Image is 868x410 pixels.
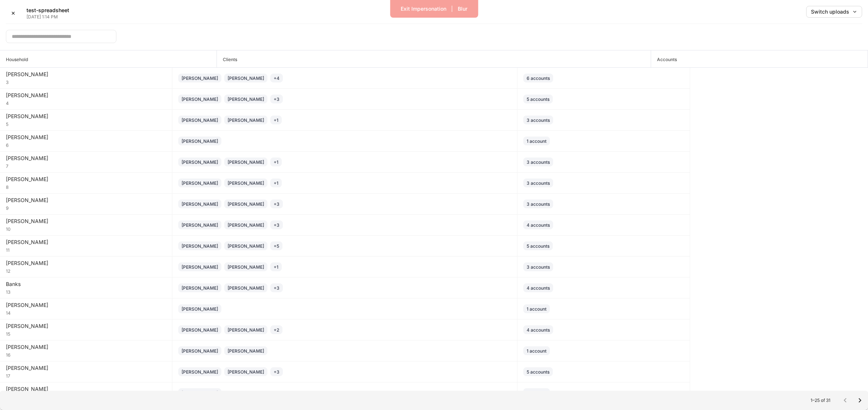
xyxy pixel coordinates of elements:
div: 3 [6,78,166,85]
div: [PERSON_NAME] [182,305,218,312]
div: + 1 [274,264,278,271]
div: 5 accounts [527,96,549,103]
div: 6 accounts [527,75,550,82]
div: [PERSON_NAME] [6,322,166,330]
div: [PERSON_NAME] [6,134,166,141]
div: 16 [6,351,166,358]
div: 7 [6,162,166,169]
button: Exit Impersonation [396,3,451,15]
div: 15 [6,330,166,337]
div: [PERSON_NAME] [6,259,166,267]
button: Go to next page [853,393,867,408]
button: Blur [453,3,472,15]
div: 17 [6,372,166,379]
div: + 1 [274,180,278,187]
div: [PERSON_NAME] [182,201,218,208]
div: [PERSON_NAME] [228,96,264,103]
div: + 3 [274,368,280,375]
div: 14 [6,309,166,316]
div: 10 [6,225,166,232]
div: + 3 [274,284,280,291]
div: 3 accounts [527,159,550,166]
div: 3 accounts [527,201,550,208]
div: [PERSON_NAME] [228,368,264,375]
div: [PERSON_NAME] [228,117,264,124]
div: [PERSON_NAME] [182,75,218,82]
div: [PERSON_NAME] [228,347,264,354]
div: [PERSON_NAME] [228,264,264,271]
div: [PERSON_NAME] [6,155,166,162]
div: 4 accounts [527,326,550,333]
div: + 5 [274,243,279,250]
div: 1 account [527,389,547,396]
div: [PERSON_NAME] [182,96,218,103]
div: + 1 [274,117,278,124]
div: [PERSON_NAME] [228,159,264,166]
div: [PERSON_NAME] [6,176,166,183]
div: [PERSON_NAME] [6,343,166,351]
div: [PERSON_NAME] [182,368,218,375]
div: [PERSON_NAME] [6,113,166,120]
div: [PERSON_NAME] [182,264,218,271]
h6: Accounts [651,56,677,63]
div: [PERSON_NAME] [182,138,218,145]
div: + 3 [274,201,280,208]
div: [PERSON_NAME] [182,347,218,354]
div: [PERSON_NAME] [182,117,218,124]
button: ✕ [6,6,21,21]
div: 4 [6,99,166,106]
div: Switch uploads [811,9,857,14]
div: 5 accounts [527,243,549,250]
div: + 1 [274,159,278,166]
div: [PERSON_NAME] [228,326,264,333]
button: Switch uploads [806,6,862,18]
div: [PERSON_NAME] [182,284,218,291]
div: 4 accounts [527,284,550,291]
div: 12 [6,267,166,274]
div: 4 accounts [527,222,550,229]
div: 3 accounts [527,117,550,124]
div: [PERSON_NAME] [228,201,264,208]
div: 8 [6,183,166,190]
div: [PERSON_NAME] [6,197,166,204]
div: Banks [6,280,166,288]
div: 1 account [527,138,547,145]
div: [PERSON_NAME] [182,243,218,250]
div: [PERSON_NAME] [6,364,166,372]
div: Blur [458,6,467,11]
h6: Clients [217,56,237,63]
div: [PERSON_NAME] [6,301,166,309]
div: + 4 [274,75,280,82]
div: ✕ [11,11,15,16]
div: 3 accounts [527,180,550,187]
div: [PERSON_NAME] [182,389,218,396]
div: [PERSON_NAME] [228,243,264,250]
div: [PERSON_NAME] [182,326,218,333]
div: 5 [6,120,166,127]
div: 9 [6,204,166,211]
div: [PERSON_NAME] [228,75,264,82]
div: 13 [6,288,166,295]
div: Exit Impersonation [401,6,446,11]
div: 11 [6,246,166,253]
div: [PERSON_NAME] [228,222,264,229]
div: + 2 [274,326,279,333]
div: [PERSON_NAME] [6,238,166,246]
div: [PERSON_NAME] [6,218,166,225]
div: [PERSON_NAME] [182,159,218,166]
div: 5 accounts [527,368,549,375]
div: 3 accounts [527,264,550,271]
div: [PERSON_NAME] [6,385,166,393]
div: + 3 [274,96,280,103]
div: [PERSON_NAME] [6,92,166,99]
h5: test-spreadsheet [27,7,69,14]
div: [PERSON_NAME] [182,222,218,229]
div: [PERSON_NAME] [182,180,218,187]
p: [DATE] 1:14 PM [27,14,69,20]
div: [PERSON_NAME] [6,71,166,78]
div: 6 [6,141,166,148]
span: Accounts [651,50,868,67]
div: [PERSON_NAME] [228,284,264,291]
div: + 3 [274,222,280,229]
div: 1 account [527,305,547,312]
